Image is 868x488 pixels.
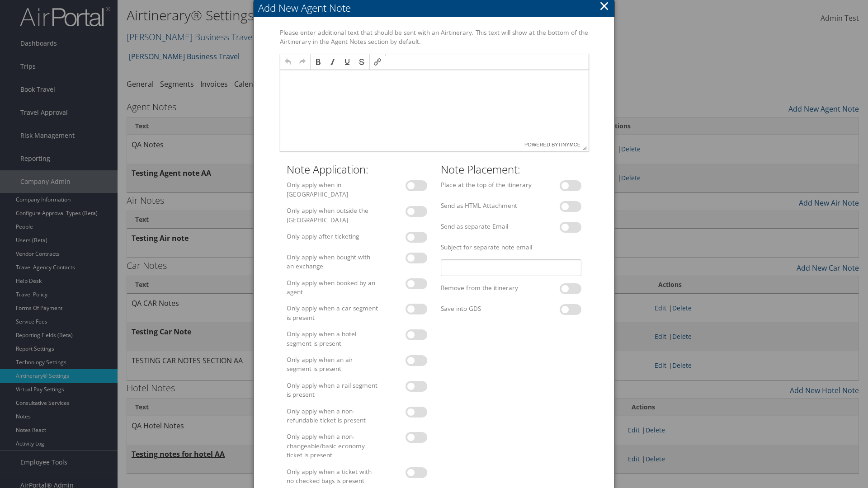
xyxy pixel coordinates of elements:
[281,55,295,69] div: Undo
[296,55,309,69] div: Redo
[283,304,382,322] label: Only apply when a car segment is present
[283,180,382,199] label: Only apply when in [GEOGRAPHIC_DATA]
[437,243,585,252] label: Subject for separate note email
[283,355,382,374] label: Only apply when an air segment is present
[280,70,589,138] iframe: Rich Text Area. Press ALT-F9 for menu. Press ALT-F10 for toolbar. Press ALT-0 for help
[287,162,427,177] h2: Note Application:
[311,55,325,69] div: Bold
[524,138,580,151] span: Powered by
[283,206,382,225] label: Only apply when outside the [GEOGRAPHIC_DATA]
[437,222,536,231] label: Send as separate Email
[441,162,581,177] h2: Note Placement:
[558,142,581,147] a: tinymce
[276,28,592,47] label: Please enter additional text that should be sent with an Airtinerary. This text will show at the ...
[437,180,536,189] label: Place at the top of the itinerary
[355,55,368,69] div: Strikethrough
[340,55,354,69] div: Underline
[437,304,536,313] label: Save into GDS
[283,278,382,297] label: Only apply when booked by an agent
[283,253,382,271] label: Only apply when bought with an exchange
[283,381,382,399] label: Only apply when a rail segment is present
[283,232,382,241] label: Only apply after ticketing
[283,329,382,348] label: Only apply when a hotel segment is present
[283,467,382,486] label: Only apply when a ticket with no checked bags is present
[283,432,382,460] label: Only apply when a non-changeable/basic economy ticket is present
[437,283,536,292] label: Remove from the itinerary
[258,1,614,15] div: Add New Agent Note
[326,55,340,69] div: Italic
[437,201,536,210] label: Send as HTML Attachment
[371,55,384,69] div: Insert/edit link
[283,407,382,425] label: Only apply when a non-refundable ticket is present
